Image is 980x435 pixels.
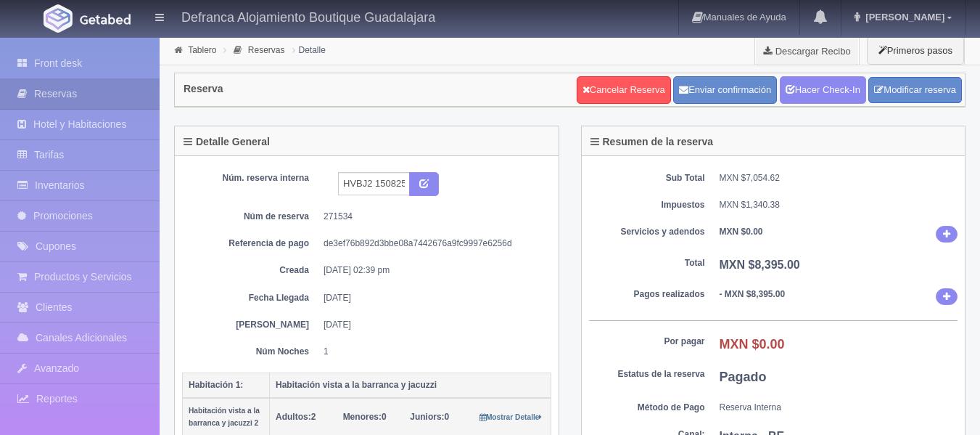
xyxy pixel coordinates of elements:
dd: Reserva Interna [720,402,958,414]
button: Primeros pasos [867,36,964,65]
span: 0 [410,412,449,422]
dt: Sub Total [589,172,705,184]
a: Tablero [188,45,216,55]
dt: Total [589,257,705,269]
a: Mostrar Detalle [479,412,543,422]
h4: Resumen de la reserva [590,137,714,147]
dt: Núm Noches [193,346,309,358]
a: Descargar Recibo [755,36,859,65]
strong: Juniors: [410,412,444,422]
dd: MXN $7,054.62 [720,172,958,184]
b: Habitación 1: [189,380,243,390]
dd: MXN $1,340.38 [720,199,958,211]
dt: Estatus de la reserva [589,368,705,381]
h4: Defranca Alojamiento Boutique Guadalajara [181,7,435,25]
img: Getabed [44,4,73,33]
dt: [PERSON_NAME] [193,319,309,331]
a: Reservas [248,45,285,55]
dd: 1 [324,346,540,358]
dd: [DATE] [324,319,540,331]
dd: [DATE] 02:39 pm [324,264,540,277]
strong: Adultos: [276,412,311,422]
span: 2 [276,412,316,422]
dt: Servicios y adendos [589,226,705,238]
h4: Reserva [184,84,223,94]
a: Hacer Check-In [780,76,866,104]
small: Habitación vista a la barranca y jacuzzi 2 [189,407,260,427]
dt: Referencia de pago [193,237,309,250]
b: MXN $8,395.00 [720,259,800,271]
b: MXN $0.00 [720,337,785,351]
dt: Núm. reserva interna [193,172,309,184]
b: MXN $0.00 [720,227,763,237]
button: Enviar confirmación [673,76,777,104]
span: 0 [343,412,387,422]
dd: de3ef76b892d3bbe08a7442676a9fc9997e6256d [324,237,540,250]
img: Getabed [80,14,131,25]
dt: Pagos realizados [589,288,705,301]
dd: [DATE] [324,292,540,304]
b: Pagado [720,370,767,384]
th: Habitación vista a la barranca y jacuzzi [270,373,551,398]
dt: Método de Pago [589,402,705,414]
small: Mostrar Detalle [479,413,543,421]
a: Cancelar Reserva [577,76,671,104]
dt: Núm de reserva [193,211,309,223]
dt: Por pagar [589,336,705,348]
h4: Detalle General [184,137,270,147]
b: - MXN $8,395.00 [720,289,786,299]
dt: Fecha Llegada [193,292,309,304]
strong: Menores: [343,412,382,422]
span: [PERSON_NAME] [862,12,944,23]
a: Modificar reserva [868,77,962,104]
dt: Creada [193,264,309,277]
dd: 271534 [324,211,540,223]
li: Detalle [289,43,329,57]
dt: Impuestos [589,199,705,211]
